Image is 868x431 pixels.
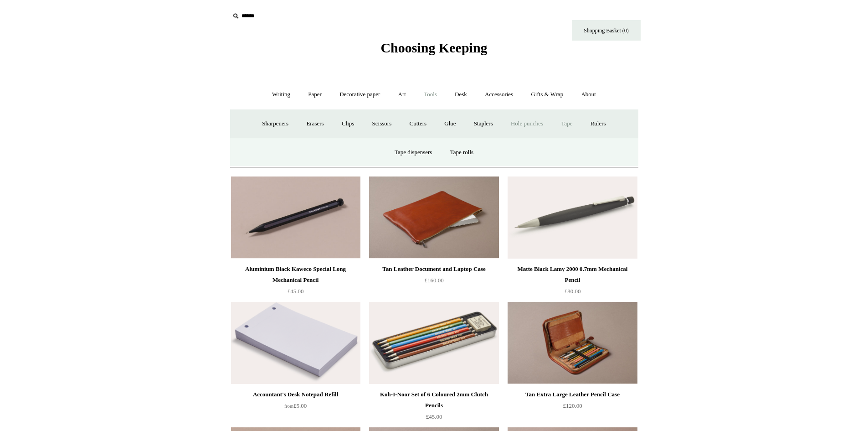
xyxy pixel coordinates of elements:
img: Aluminium Black Kaweco Special Long Mechanical Pencil [231,177,360,259]
a: Koh-I-Noor Set of 6 Coloured 2mm Clutch Pencils Koh-I-Noor Set of 6 Coloured 2mm Clutch Pencils [369,302,498,384]
a: Tools [416,83,445,107]
a: Hole punches [503,112,551,136]
span: Choosing Keeping [380,40,487,55]
div: Aluminium Black Kaweco Special Long Mechanical Pencil [233,264,358,286]
a: Koh-I-Noor Set of 6 Coloured 2mm Clutch Pencils £45.00 [369,389,498,426]
span: £160.00 [424,277,443,284]
a: Erasers [298,112,332,136]
span: £45.00 [288,288,304,295]
a: Tan Extra Large Leather Pencil Case £120.00 [508,389,637,426]
span: £120.00 [563,402,582,409]
a: Aluminium Black Kaweco Special Long Mechanical Pencil Aluminium Black Kaweco Special Long Mechani... [231,177,360,259]
a: Tape dispensers [386,140,440,165]
a: Tan Leather Document and Laptop Case £160.00 [369,264,498,301]
div: Accountant's Desk Notepad Refill [233,389,358,400]
div: Matte Black Lamy 2000 0.7mm Mechanical Pencil [510,264,635,286]
a: Art [390,83,414,107]
div: Koh-I-Noor Set of 6 Coloured 2mm Clutch Pencils [371,389,496,411]
a: Gifts & Wrap [523,83,571,107]
a: Paper [300,83,330,107]
a: Writing [264,83,298,107]
a: Tape [553,112,580,136]
img: Accountant's Desk Notepad Refill [231,302,360,384]
a: Decorative paper [331,83,388,107]
a: Accountant's Desk Notepad Refill from£5.00 [231,389,360,426]
span: £80.00 [565,288,581,295]
a: Staplers [466,112,501,136]
span: £5.00 [284,402,307,409]
a: Tan Leather Document and Laptop Case Tan Leather Document and Laptop Case [369,177,498,259]
img: Tan Extra Large Leather Pencil Case [508,302,637,384]
a: Sharpeners [254,112,297,136]
a: Scissors [364,112,400,136]
a: Rulers [582,112,614,136]
img: Tan Leather Document and Laptop Case [369,177,498,259]
a: Matte Black Lamy 2000 0.7mm Mechanical Pencil Matte Black Lamy 2000 0.7mm Mechanical Pencil [508,177,637,259]
a: Choosing Keeping [380,47,487,54]
a: Tan Extra Large Leather Pencil Case Tan Extra Large Leather Pencil Case [508,302,637,384]
div: Tan Leather Document and Laptop Case [371,264,496,275]
a: Accessories [477,83,521,107]
a: Aluminium Black Kaweco Special Long Mechanical Pencil £45.00 [231,264,360,301]
div: Tan Extra Large Leather Pencil Case [510,389,635,400]
a: Shopping Basket (0) [572,20,641,41]
a: Glue [436,112,464,136]
img: Matte Black Lamy 2000 0.7mm Mechanical Pencil [508,177,637,259]
a: Tape rolls [442,140,482,165]
a: Desk [447,83,475,107]
a: Cutters [401,112,435,136]
img: Koh-I-Noor Set of 6 Coloured 2mm Clutch Pencils [369,302,498,384]
a: Accountant's Desk Notepad Refill Accountant's Desk Notepad Refill [231,302,360,384]
span: £45.00 [426,413,442,420]
span: from [284,404,293,409]
a: About [573,83,604,107]
a: Clips [334,112,362,136]
a: Matte Black Lamy 2000 0.7mm Mechanical Pencil £80.00 [508,264,637,301]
